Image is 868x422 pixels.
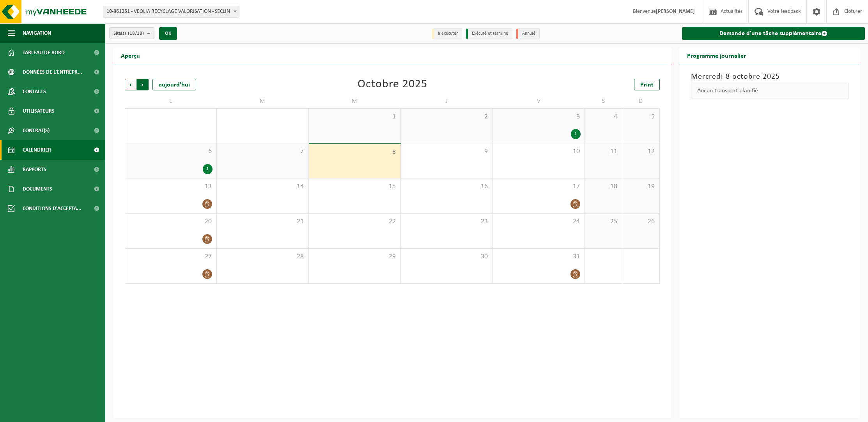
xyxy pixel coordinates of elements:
[405,182,489,191] span: 16
[221,217,305,226] span: 21
[571,129,581,139] div: 1
[493,94,585,108] td: V
[589,182,618,191] span: 18
[23,199,81,218] span: Conditions d'accepta...
[313,217,397,226] span: 22
[497,182,581,191] span: 17
[405,147,489,156] span: 9
[626,182,655,191] span: 19
[691,71,849,83] h3: Mercredi 8 octobre 2025
[405,252,489,261] span: 30
[640,82,654,88] span: Print
[466,28,512,39] li: Exécuté et terminé
[103,6,239,18] span: 10-861251 - VEOLIA RECYCLAGE VALORISATION - SECLIN
[23,82,46,101] span: Contacts
[23,121,50,140] span: Contrat(s)
[405,217,489,226] span: 23
[221,252,305,261] span: 28
[358,79,427,90] div: Octobre 2025
[113,28,144,39] span: Site(s)
[129,147,213,156] span: 6
[137,79,149,90] span: Suivant
[497,113,581,121] span: 3
[23,160,46,179] span: Rapports
[309,94,401,108] td: M
[129,217,213,226] span: 20
[626,113,655,121] span: 5
[23,140,51,160] span: Calendrier
[152,79,196,90] div: aujourd'hui
[23,62,82,82] span: Données de l'entrepr...
[589,147,618,156] span: 11
[109,27,154,39] button: Site(s)(18/18)
[497,252,581,261] span: 31
[313,148,397,157] span: 8
[125,79,136,90] span: Précédent
[221,182,305,191] span: 14
[23,179,52,199] span: Documents
[159,27,177,40] button: OK
[516,28,540,39] li: Annulé
[221,147,305,156] span: 7
[23,43,65,62] span: Tableau de bord
[313,182,397,191] span: 15
[313,113,397,121] span: 1
[401,94,493,108] td: J
[23,23,51,43] span: Navigation
[128,31,144,36] count: (18/18)
[497,217,581,226] span: 24
[585,94,622,108] td: S
[691,83,849,99] div: Aucun transport planifié
[217,94,309,108] td: M
[23,101,55,121] span: Utilisateurs
[589,113,618,121] span: 4
[497,147,581,156] span: 10
[203,164,213,174] div: 1
[405,113,489,121] span: 2
[622,94,660,108] td: D
[656,9,695,14] strong: [PERSON_NAME]
[113,48,148,63] h2: Aperçu
[589,217,618,226] span: 25
[129,182,213,191] span: 13
[129,252,213,261] span: 27
[634,79,660,90] a: Print
[626,147,655,156] span: 12
[103,6,239,17] span: 10-861251 - VEOLIA RECYCLAGE VALORISATION - SECLIN
[432,28,462,39] li: à exécuter
[626,217,655,226] span: 26
[682,27,865,40] a: Demande d'une tâche supplémentaire
[679,48,754,63] h2: Programme journalier
[125,94,217,108] td: L
[313,252,397,261] span: 29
